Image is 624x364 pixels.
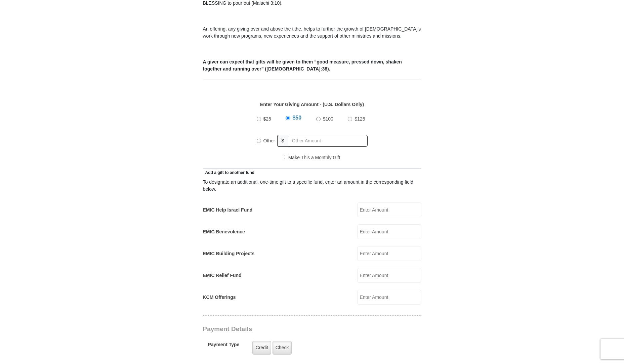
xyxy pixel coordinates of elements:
strong: Enter Your Giving Amount - (U.S. Dollars Only) [260,102,364,107]
label: EMIC Benevolence [203,228,245,235]
span: Other [263,138,275,143]
input: Enter Amount [357,202,421,217]
span: $100 [323,116,333,122]
input: Enter Amount [357,290,421,305]
label: EMIC Building Projects [203,250,255,257]
label: Credit [252,341,271,355]
input: Other Amount [288,135,367,147]
h5: Payment Type [208,342,240,351]
span: $125 [355,116,365,122]
label: EMIC Relief Fund [203,272,242,279]
b: A giver can expect that gifts will be given to them “good measure, pressed down, shaken together ... [203,59,402,72]
label: EMIC Help Israel Fund [203,207,253,214]
p: An offering, any giving over and above the tithe, helps to further the growth of [DEMOGRAPHIC_DAT... [203,26,421,40]
input: Make This a Monthly Gift [284,155,288,159]
label: Make This a Monthly Gift [284,154,340,161]
span: Add a gift to another fund [203,170,255,175]
span: $25 [263,116,271,122]
input: Enter Amount [357,268,421,283]
input: Enter Amount [357,224,421,239]
span: $ [277,135,289,147]
label: Check [273,341,292,355]
input: Enter Amount [357,246,421,261]
label: KCM Offerings [203,294,236,301]
h3: Payment Details [203,325,374,333]
span: $50 [292,115,301,121]
div: To designate an additional, one-time gift to a specific fund, enter an amount in the correspondin... [203,179,421,193]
